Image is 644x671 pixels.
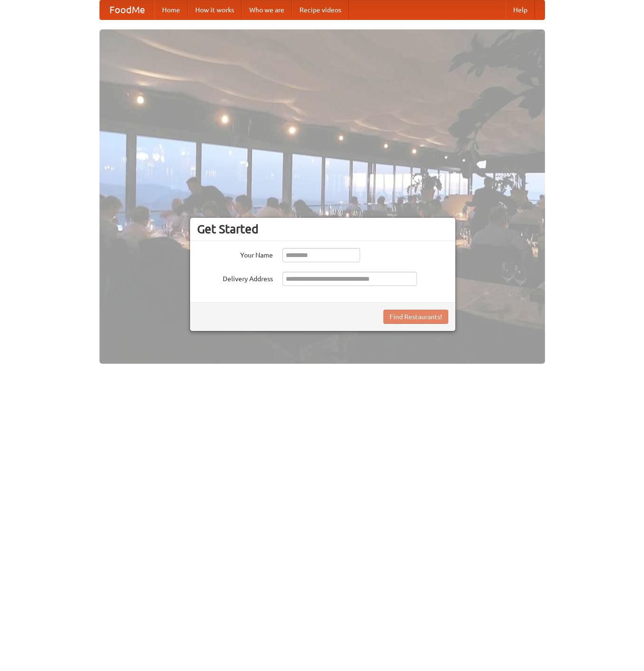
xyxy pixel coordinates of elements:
[154,0,188,19] a: Home
[197,248,273,260] label: Your Name
[292,0,349,19] a: Recipe videos
[197,222,448,236] h3: Get Started
[197,272,273,284] label: Delivery Address
[242,0,292,19] a: Who we are
[383,310,448,324] button: Find Restaurants!
[100,0,154,19] a: FoodMe
[506,0,535,19] a: Help
[188,0,242,19] a: How it works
